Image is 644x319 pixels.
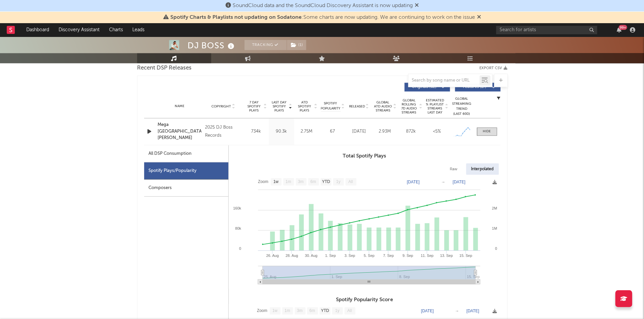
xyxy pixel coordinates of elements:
[441,179,445,184] text: →
[466,163,499,175] div: Interpolated
[148,149,192,157] div: All DSP Consumption
[310,179,316,184] text: 6m
[400,98,418,115] span: Global Rolling 7D Audio Streams
[309,308,315,313] text: 6m
[459,253,472,257] text: 15. Sep
[266,253,278,257] text: 26. Aug
[383,253,394,257] text: 7. Sep
[233,3,413,8] span: SoundCloud data and the SoundCloud Discovery Assistant is now updating
[258,179,268,184] text: Zoom
[158,122,202,141] a: Mega [GEOGRAPHIC_DATA][PERSON_NAME]
[374,128,396,135] div: 2.93M
[496,26,597,34] input: Search for artists
[451,96,472,117] div: Global Streaming Trend (Last 60D)
[233,206,241,210] text: 160k
[144,145,228,162] div: All DSP Consumption
[287,40,306,50] button: (1)
[285,253,298,257] text: 28. Aug
[22,23,54,37] a: Dashboard
[284,308,290,313] text: 1m
[325,253,336,257] text: 1. Sep
[415,3,419,8] span: Dismiss
[272,308,277,313] text: 1w
[440,253,452,257] text: 13. Sep
[54,23,104,37] a: Discovery Assistant
[349,104,365,108] span: Released
[467,274,479,278] text: 15. Sep
[409,85,440,89] span: Originals ( 62 )
[455,83,500,91] button: Features(17)
[426,98,444,115] span: Estimated % Playlist Streams Last Day
[244,40,286,50] button: Tracking
[616,27,621,33] button: 99+
[321,179,330,184] text: YTD
[235,226,241,230] text: 80k
[495,246,497,250] text: 0
[321,128,344,135] div: 67
[128,23,149,37] a: Leads
[296,128,317,135] div: 2.75M
[229,295,500,304] h3: Spotify Popularity Score
[400,128,422,135] div: 872k
[402,253,413,257] text: 9. Sep
[158,104,202,109] div: Name
[137,64,192,72] span: Recent DSP Releases
[426,128,448,135] div: <5%
[407,179,419,184] text: [DATE]
[452,179,465,184] text: [DATE]
[492,226,497,230] text: 1M
[347,308,351,313] text: All
[320,101,340,111] span: Spotify Popularity
[344,253,355,257] text: 3. Sep
[205,124,241,140] div: 2025 DJ Boss Records
[104,23,128,37] a: Charts
[445,163,463,175] div: Raw
[335,308,339,313] text: 1y
[305,253,317,257] text: 30. Aug
[477,15,481,20] span: Dismiss
[336,179,340,184] text: 1y
[348,128,370,135] div: [DATE]
[286,40,306,50] span: ( 1 )
[466,308,479,313] text: [DATE]
[298,179,303,184] text: 3m
[374,100,392,112] span: Global ATD Audio Streams
[257,308,267,313] text: Zoom
[144,179,228,196] div: Composers
[270,128,292,135] div: 90.3k
[618,25,627,30] div: 99 +
[285,179,291,184] text: 1m
[421,308,434,313] text: [DATE]
[170,15,302,20] span: Spotify Charts & Playlists not updating on Sodatone
[320,308,329,313] text: YTD
[239,246,241,250] text: 0
[273,179,278,184] text: 1w
[188,40,236,51] div: DJ BOSS
[296,100,313,112] span: ATD Spotify Plays
[479,66,507,70] button: Export CSV
[404,83,450,91] button: Originals(62)
[408,78,479,83] input: Search by song name or URL
[245,100,263,112] span: 7 Day Spotify Plays
[270,100,288,112] span: Last Day Spotify Plays
[420,253,433,257] text: 11. Sep
[229,152,500,160] h3: Total Spotify Plays
[492,206,497,210] text: 2M
[211,104,231,108] span: Copyright
[297,308,302,313] text: 3m
[170,15,475,20] span: : Some charts are now updating. We are continuing to work on the issue
[364,253,374,257] text: 5. Sep
[144,162,228,179] div: Spotify Plays/Popularity
[459,85,490,89] span: Features ( 17 )
[348,179,352,184] text: All
[245,128,267,135] div: 734k
[455,308,459,313] text: →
